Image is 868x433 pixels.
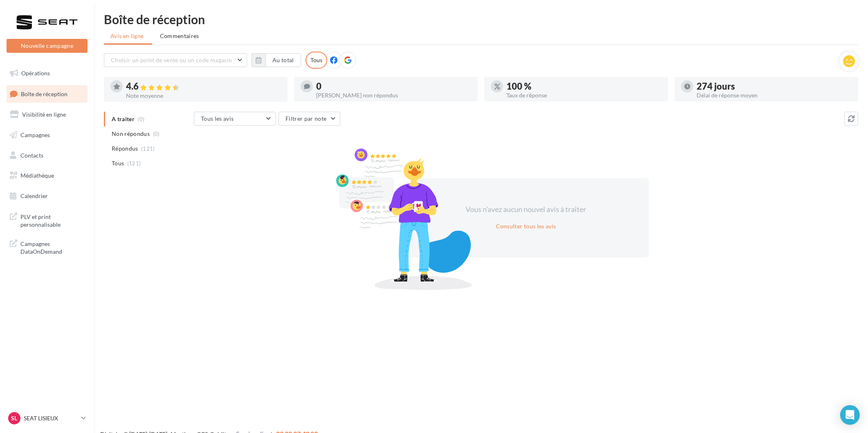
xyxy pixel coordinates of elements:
span: Boîte de réception [21,90,67,97]
div: 0 [316,82,471,91]
button: Nouvelle campagne [7,39,88,53]
p: SEAT LISIEUX [24,414,78,422]
button: Filtrer par note [279,112,340,126]
button: Au total [252,53,301,67]
span: (121) [141,145,155,152]
a: Boîte de réception [5,85,89,103]
a: Opérations [5,65,89,82]
span: Tous [112,159,124,167]
div: Délai de réponse moyen [697,92,852,98]
div: Vous n'avez aucun nouvel avis à traiter [456,204,596,215]
a: Campagnes DataOnDemand [5,235,89,259]
button: Choisir un point de vente ou un code magasin [104,53,247,67]
a: SL SEAT LISIEUX [7,410,88,426]
div: [PERSON_NAME] non répondus [316,92,471,98]
span: Non répondus [112,130,150,138]
span: Campagnes [20,131,50,138]
div: Open Intercom Messenger [840,405,860,425]
div: Tous [306,52,327,69]
span: (0) [153,131,160,137]
button: Tous les avis [194,112,276,126]
a: Calendrier [5,187,89,205]
div: Note moyenne [126,93,281,99]
button: Au total [265,53,301,67]
a: PLV et print personnalisable [5,208,89,232]
span: Calendrier [20,192,48,199]
span: Visibilité en ligne [22,111,66,118]
span: PLV et print personnalisable [20,211,84,229]
a: Campagnes [5,126,89,144]
span: Opérations [21,70,50,77]
div: 4.6 [126,82,281,91]
a: Médiathèque [5,167,89,184]
span: Campagnes DataOnDemand [20,238,84,256]
span: Contacts [20,151,43,158]
span: Tous les avis [201,115,234,122]
div: 274 jours [697,82,852,91]
span: SL [11,414,18,422]
a: Contacts [5,147,89,164]
span: Répondus [112,144,138,153]
span: Commentaires [160,32,199,39]
div: 100 % [506,82,661,91]
div: Boîte de réception [104,13,858,25]
button: Consulter tous les avis [492,221,559,231]
div: Taux de réponse [506,92,661,98]
a: Visibilité en ligne [5,106,89,123]
span: Choisir un point de vente ou un code magasin [111,56,232,63]
span: Médiathèque [20,172,54,179]
span: (121) [127,160,141,167]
